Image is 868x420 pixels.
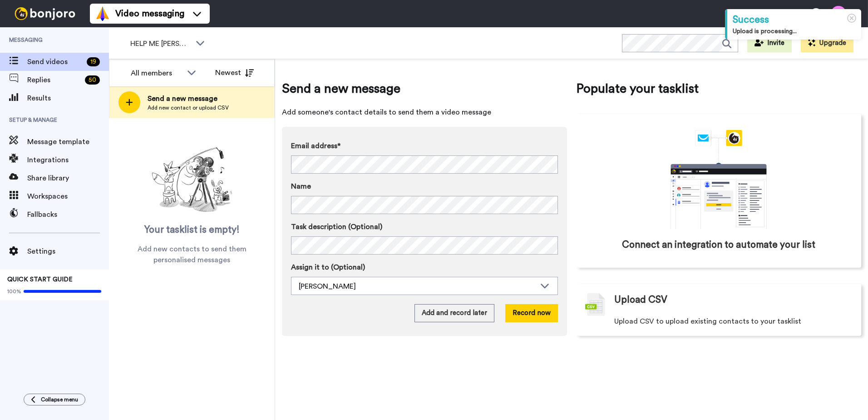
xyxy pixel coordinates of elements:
[651,130,787,229] div: animation
[208,64,261,82] button: Newest
[87,57,100,66] div: 19
[144,223,240,237] span: Your tasklist is empty!
[11,7,79,20] img: bj-logo-header-white.svg
[147,144,237,216] img: ready-set-action.png
[41,396,78,403] span: Collapse menu
[733,13,856,27] div: Success
[27,75,81,85] span: Replies
[747,34,792,52] button: Invite
[414,304,494,322] button: Add and record later
[622,238,815,252] span: Connect an integration to automate your list
[148,93,229,104] span: Send a new message
[27,246,109,257] span: Settings
[131,68,182,79] div: All members
[27,191,109,202] span: Workspaces
[282,80,567,98] span: Send a new message
[576,80,861,98] span: Populate your tasklist
[115,7,184,20] span: Video messaging
[27,136,109,147] span: Message template
[27,173,109,184] span: Share library
[291,221,558,232] label: Task description (Optional)
[148,104,229,111] span: Add new contact or upload CSV
[27,155,109,165] span: Integrations
[291,262,558,273] label: Assign it to (Optional)
[27,56,83,67] span: Send videos
[130,38,191,49] span: HELP ME [PERSON_NAME] LIVE
[299,281,536,292] div: [PERSON_NAME]
[24,394,85,405] button: Collapse menu
[585,293,605,316] img: csv-grey.png
[801,34,853,52] button: Upgrade
[282,107,567,118] span: Add someone's contact details to send them a video message
[27,93,109,104] span: Results
[27,209,109,220] span: Fallbacks
[291,140,558,151] label: Email address*
[291,181,311,192] span: Name
[614,316,801,327] span: Upload CSV to upload existing contacts to your tasklist
[95,6,110,21] img: vm-color.svg
[505,304,558,322] button: Record now
[7,288,21,295] span: 100%
[123,244,261,265] span: Add new contacts to send them personalised messages
[733,27,856,36] div: Upload is processing...
[614,293,667,307] span: Upload CSV
[7,276,73,283] span: QUICK START GUIDE
[85,75,100,85] div: 50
